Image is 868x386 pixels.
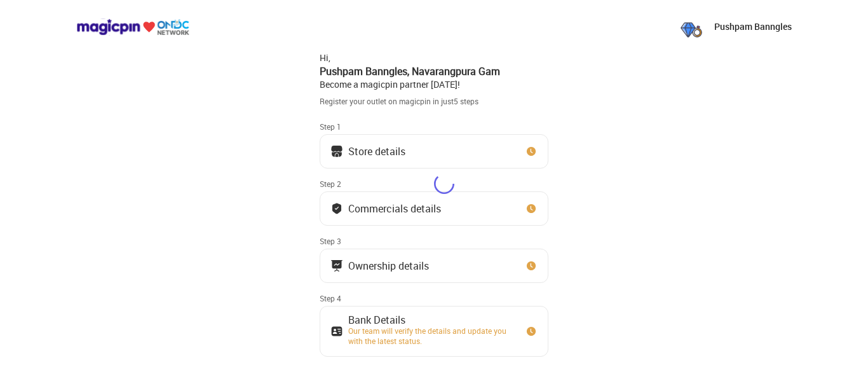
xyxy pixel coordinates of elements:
img: clock_icon_new.67dbf243.svg [525,145,538,158]
img: clock_icon_new.67dbf243.svg [525,325,538,338]
img: ondc-logo-new-small.8a59708e.svg [76,18,189,36]
div: Bank Details [348,317,513,323]
img: commercials_icon.983f7837.svg [330,259,343,272]
button: Commercials details [320,191,548,226]
img: clock_icon_new.67dbf243.svg [525,259,538,272]
button: Bank DetailsOur team will verify the details and update you with the latest status. [320,306,548,357]
img: bank_details_tick.fdc3558c.svg [330,202,343,215]
div: Step 4 [320,293,548,303]
p: Pushpam Banngles [714,20,792,33]
img: hGMhn3Z9WaElw_ExH82GcUx0DVY-ijnkHALzQNg9U5uUuZO0dzoz9JsufOVKGH2i3AbXY3fQLZ0PxX0DziP61yO1rA [679,14,704,39]
img: clock_icon_new.67dbf243.svg [525,202,538,215]
div: Our team will verify the details and update you with the latest status. [348,326,513,346]
img: ownership_icon.37569ceb.svg [330,325,343,338]
button: Ownership details [320,249,548,283]
div: Ownership details [348,263,429,269]
div: Commercials details [348,205,441,212]
div: Step 3 [320,236,548,246]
